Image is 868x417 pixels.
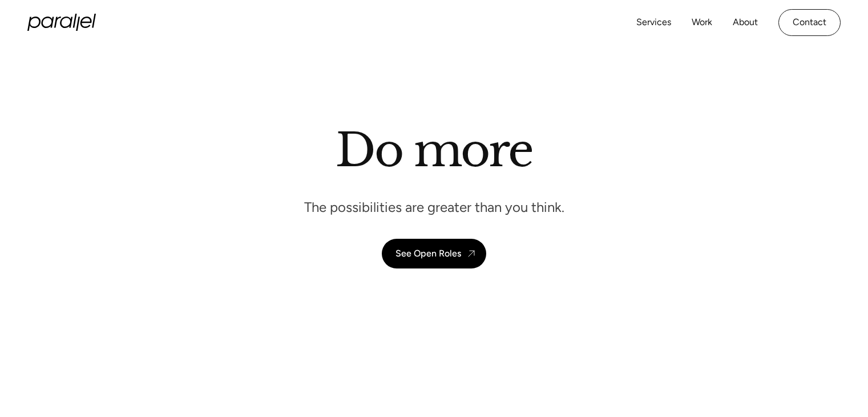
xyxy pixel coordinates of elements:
[778,9,841,36] a: Contact
[395,248,461,259] div: See Open Roles
[692,14,712,31] a: Work
[382,239,486,268] a: See Open Roles
[733,14,758,31] a: About
[304,198,564,216] p: The possibilities are greater than you think.
[636,14,671,31] a: Services
[336,123,532,178] h1: Do more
